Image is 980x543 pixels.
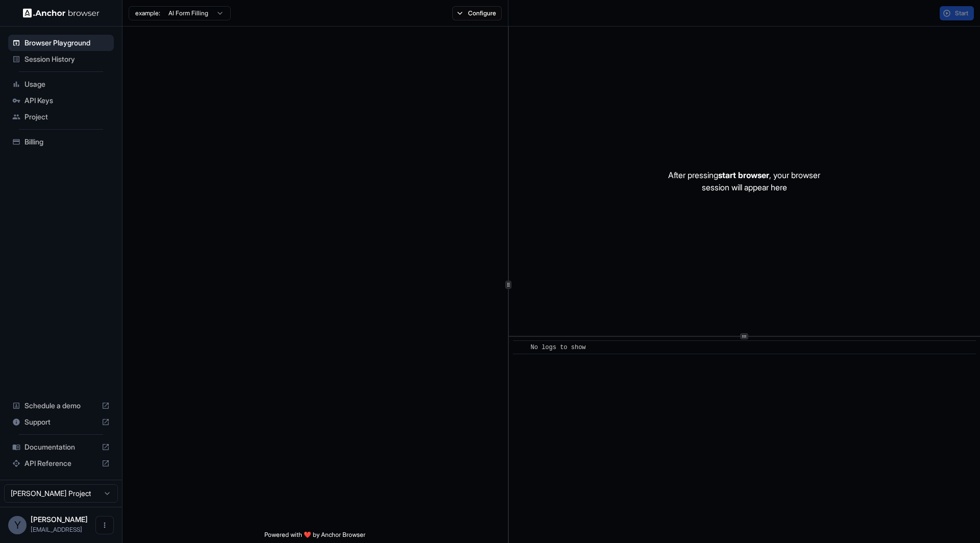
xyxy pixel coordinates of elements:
[24,417,97,427] span: Support
[24,458,97,468] span: API Reference
[24,401,97,411] span: Schedule a demo
[24,137,110,147] span: Billing
[24,38,110,48] span: Browser Playground
[135,9,160,17] span: example:
[31,515,88,524] span: Yuma Heymans
[668,169,820,193] p: After pressing , your browser session will appear here
[8,134,114,150] div: Billing
[718,170,769,180] span: start browser
[8,76,114,92] div: Usage
[24,112,110,122] span: Project
[24,442,97,452] span: Documentation
[8,414,114,430] div: Support
[31,526,82,533] span: yuma@o-mega.ai
[264,531,365,543] span: Powered with ❤️ by Anchor Browser
[8,439,114,455] div: Documentation
[24,54,110,64] span: Session History
[8,455,114,472] div: API Reference
[24,95,110,106] span: API Keys
[8,398,114,414] div: Schedule a demo
[23,8,100,18] img: Anchor Logo
[8,109,114,125] div: Project
[8,51,114,67] div: Session History
[8,516,27,534] div: Y
[8,92,114,109] div: API Keys
[8,35,114,51] div: Browser Playground
[452,6,502,20] button: Configure
[95,516,114,534] button: Open menu
[531,344,586,351] span: No logs to show
[24,79,110,89] span: Usage
[518,342,523,353] span: ​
